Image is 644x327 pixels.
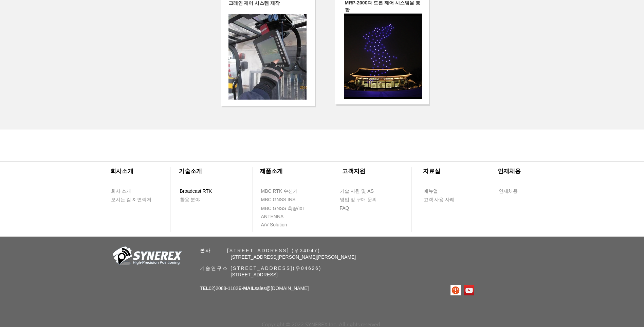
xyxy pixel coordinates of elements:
ul: SNS 모음 [450,285,474,295]
span: ​회사소개 [110,168,133,174]
a: Broadcast RTK [180,187,219,195]
span: MBC GNSS INS [261,196,296,203]
span: ANTENNA [261,213,284,220]
span: MBC RTK 수신기 [261,188,298,195]
img: 대우해양1.png [228,14,307,100]
img: 유튜브 사회 아이콘 [464,285,474,295]
span: ​고객지원 [342,168,365,174]
a: MBC GNSS 측량/IoT [261,204,320,213]
span: TEL [200,286,209,291]
a: 기술 지원 및 AS [339,187,390,195]
img: 티스토리로고 [450,285,461,295]
span: 활용 분야 [180,196,200,203]
span: ​기술소개 [179,168,202,174]
span: [STREET_ADDRESS][PERSON_NAME][PERSON_NAME] [231,254,356,260]
span: 매뉴얼 [424,188,438,195]
span: Copyright © 2022 SYNEREX Inc. All rights reserved [262,321,380,327]
a: 영업 및 구매 문의 [339,195,379,204]
span: 고객 사용 사례 [424,196,455,203]
iframe: Wix Chat [566,298,644,327]
span: A/V Solution [261,222,287,228]
a: 활용 분야 [180,195,219,204]
span: ​자료실 [423,168,440,174]
a: FAQ [339,204,379,212]
span: E-MAIL [238,286,255,291]
span: 영업 및 구매 문의 [340,196,377,203]
span: 기술연구소 [STREET_ADDRESS](우04626) [200,265,322,271]
a: 회사 소개 [111,187,150,195]
span: 인재채용 [499,188,518,195]
span: [STREET_ADDRESS] [231,272,278,277]
span: ​제품소개 [260,168,283,174]
span: 기술 지원 및 AS [340,188,374,195]
img: 회사_로고-removebg-preview.png [109,246,184,268]
span: 본사 [200,248,211,253]
span: ​ [STREET_ADDRESS] (우34047) [200,248,320,253]
span: 크레인 제어 시스템 제작 [228,0,280,6]
span: ​인재채용 [498,168,521,174]
img: 군무드론.png [344,13,422,99]
a: MBC GNSS INS [261,195,303,204]
span: 오시는 길 & 연락처 [111,196,151,203]
a: A/V Solution [261,221,300,229]
a: 고객 사용 사례 [423,195,462,204]
a: MBC RTK 수신기 [261,187,312,195]
a: 오시는 길 & 연락처 [111,195,157,204]
a: 인재채용 [498,187,531,195]
a: ANTENNA [261,212,300,221]
a: 매뉴얼 [423,187,462,195]
span: MBC GNSS 측량/IoT [261,205,306,212]
span: FAQ [340,205,349,212]
span: 02)2088-1182 sales [200,286,309,291]
a: @[DOMAIN_NAME] [266,286,309,291]
span: Broadcast RTK [180,188,212,195]
span: 회사 소개 [111,188,131,195]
